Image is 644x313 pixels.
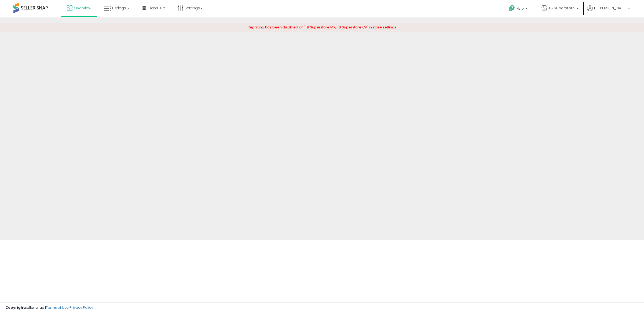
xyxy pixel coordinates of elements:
span: TB Superstore [548,5,575,11]
span: Overview [74,5,91,11]
i: Get Help [508,5,515,12]
span: Hi [PERSON_NAME] [594,5,626,11]
span: Help [517,6,524,11]
span: Listings [112,5,126,11]
a: Help [504,1,533,17]
span: DataHub [148,5,165,11]
a: Hi [PERSON_NAME] [587,5,630,17]
span: Repricing has been disabled on 'TB Superstore MX, TB Superstore CA' in store settings [248,25,396,30]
